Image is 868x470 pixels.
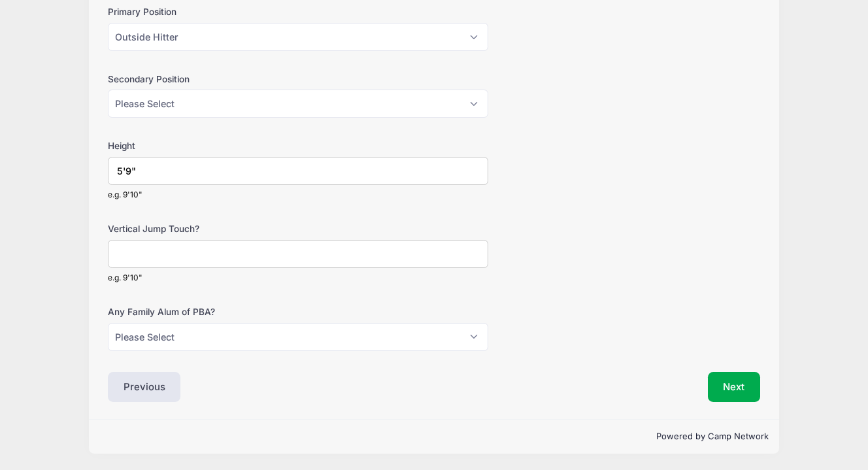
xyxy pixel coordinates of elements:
label: Primary Position [108,5,325,18]
label: Vertical Jump Touch? [108,222,325,235]
label: Secondary Position [108,73,325,86]
label: Height [108,139,325,152]
div: e.g. 9'10" [108,272,488,284]
button: Next [708,372,761,402]
label: Any Family Alum of PBA? [108,305,325,318]
button: Previous [108,372,181,402]
p: Powered by Camp Network [99,430,769,443]
div: e.g. 9'10" [108,189,488,201]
